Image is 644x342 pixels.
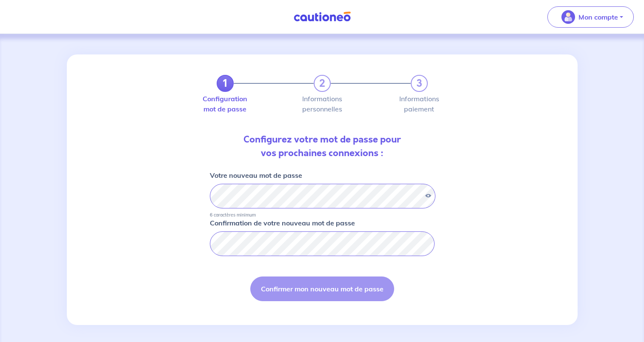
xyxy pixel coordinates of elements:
a: 1 [217,75,234,92]
img: Cautioneo [290,11,354,22]
label: Informations paiement [411,95,428,112]
p: Mon compte [578,12,618,22]
p: 6 caractères minimum [210,212,256,218]
label: Informations personnelles [314,95,331,112]
p: Configurez votre mot de passe pour vos prochaines connexions : [210,133,435,160]
img: illu_account_valid_menu.svg [561,10,575,24]
label: Configuration mot de passe [217,95,234,112]
p: Votre nouveau mot de passe [210,170,302,180]
p: Confirmation de votre nouveau mot de passe [210,218,355,228]
button: illu_account_valid_menu.svgMon compte [547,6,634,28]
